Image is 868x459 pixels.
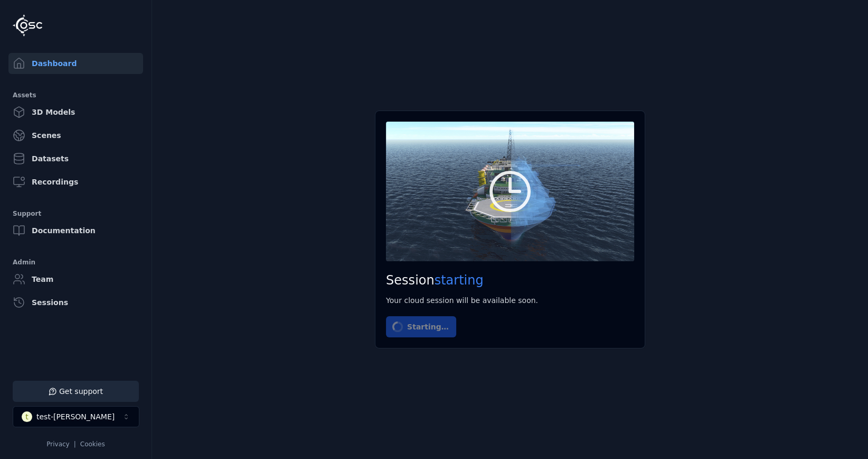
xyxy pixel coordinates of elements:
[22,411,32,422] div: t
[13,381,139,402] button: Get support
[8,269,143,290] a: Team
[386,295,634,306] div: Your cloud session will be available soon.
[8,220,143,241] a: Documentation
[8,125,143,146] a: Scenes
[13,207,139,220] div: Support
[80,440,105,448] a: Cookies
[46,440,69,448] a: Privacy
[8,171,143,192] a: Recordings
[36,411,115,422] div: test-[PERSON_NAME]
[13,89,139,102] div: Assets
[8,102,143,123] a: 3D Models
[435,273,484,288] span: starting
[386,272,634,289] h2: Session
[13,406,139,427] button: Select a workspace
[8,148,143,169] a: Datasets
[8,53,143,74] a: Dashboard
[13,256,139,269] div: Admin
[8,292,143,313] a: Sessions
[13,14,42,36] img: Logo
[74,440,76,448] span: |
[386,316,456,337] button: Starting…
